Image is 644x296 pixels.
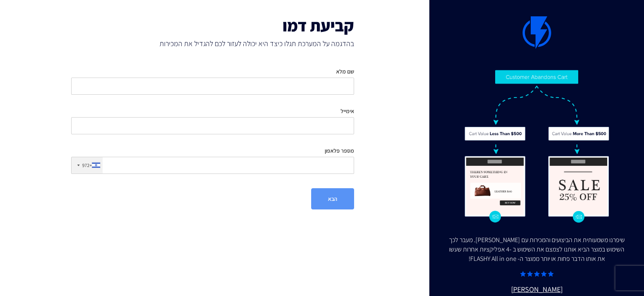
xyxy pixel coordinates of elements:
[82,162,92,169] div: +972
[71,16,355,34] h1: קביעת דמו
[336,67,354,76] label: שם מלא
[341,107,354,115] label: אימייל
[72,157,103,174] div: Israel (‫ישראל‬‎): +972
[325,147,354,155] label: מספר פלאפון
[71,38,355,49] span: בהדגמה על המערכת תגלו כיצד היא יכולה לעזור לכם להגדיל את המכירות
[311,188,354,209] button: הבא
[464,69,610,223] img: Flashy
[446,236,628,264] div: שיפרנו משמעותית את הביצועים והמכירות עם [PERSON_NAME]. מעבר לכך השימוש במוצר הביא אותנו לצמצם את ...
